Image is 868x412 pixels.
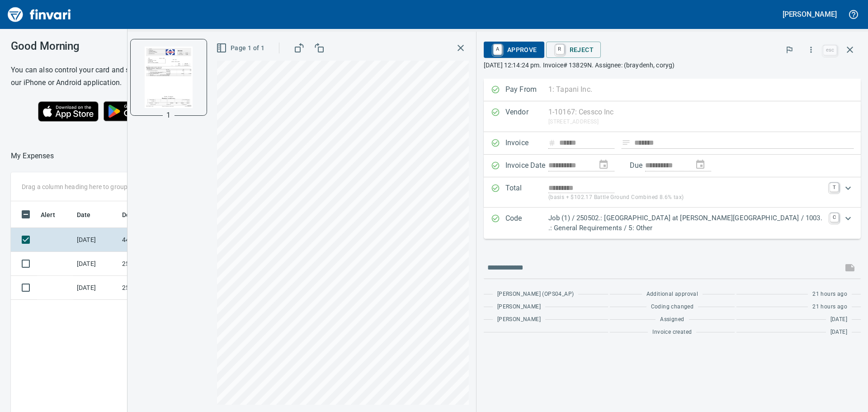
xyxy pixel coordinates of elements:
td: 250502 [118,252,200,276]
span: Coding changed [651,303,694,312]
p: Code [505,213,548,233]
span: Alert [41,209,55,220]
a: R [556,44,564,54]
td: 4455.65 [118,228,200,252]
a: esc [823,45,837,55]
button: Flag [779,40,799,60]
div: Expand [484,177,861,208]
span: Alert [41,209,67,220]
span: [PERSON_NAME] [497,303,541,312]
p: My Expenses [11,151,54,161]
div: Expand [484,208,861,239]
button: Page 1 of 1 [214,40,268,57]
span: [DATE] [830,328,847,337]
a: T [830,183,839,192]
h3: Good Morning [11,40,203,52]
span: Date [77,209,103,220]
span: Additional approval [646,290,698,299]
span: [PERSON_NAME] (OPS04_AP) [497,290,574,299]
span: Description [122,209,168,220]
button: [PERSON_NAME] [780,7,839,21]
p: Job (1) / 250502.: [GEOGRAPHIC_DATA] at [PERSON_NAME][GEOGRAPHIC_DATA] / 1003. .: General Require... [548,213,825,233]
nav: breadcrumb [11,151,54,161]
button: AApprove [484,42,544,58]
h6: You can also control your card and submit expenses from our iPhone or Android application. [11,64,203,89]
p: 1 [166,110,170,121]
span: Close invoice [821,39,861,61]
img: Download on the App Store [38,101,99,122]
p: Drag a column heading here to group the table [22,182,154,191]
span: Reject [553,42,594,57]
span: 21 hours ago [812,290,847,299]
td: [DATE] [73,252,118,276]
td: 250502 [118,276,200,300]
button: More [801,40,821,60]
button: RReject [546,42,601,58]
img: Finvari [5,4,73,25]
p: [DATE] 12:14:24 pm. Invoice# 13829N. Assignee: (braydenh, coryg) [484,61,861,70]
img: Get it on Google Play [99,96,176,126]
img: Page 1 [138,47,199,108]
span: Approve [491,42,537,57]
td: [DATE] [73,276,118,300]
span: [DATE] [830,315,847,324]
span: This records your message into the invoice and notifies anyone mentioned [839,257,861,279]
span: [PERSON_NAME] [497,315,541,324]
h5: [PERSON_NAME] [783,9,837,19]
p: (basis + $102.17 Battle Ground Combined 8.6% tax) [548,193,824,202]
a: C [830,213,839,222]
span: 21 hours ago [812,303,847,312]
span: Date [77,209,91,220]
td: [DATE] [73,228,118,252]
span: Assigned [660,315,684,324]
span: Page 1 of 1 [218,43,264,54]
p: Total [505,183,548,202]
span: Invoice created [652,328,692,337]
a: A [493,44,502,54]
span: Description [122,209,156,220]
